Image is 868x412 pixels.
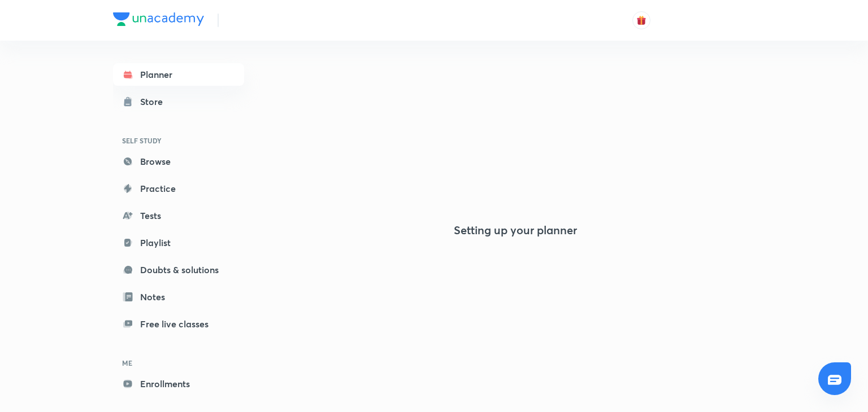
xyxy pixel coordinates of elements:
[632,11,650,29] button: avatar
[113,231,244,254] a: Playlist
[113,177,244,200] a: Practice
[113,353,244,372] h6: ME
[113,12,204,26] img: Company Logo
[113,12,204,29] a: Company Logo
[140,95,170,108] div: Store
[636,15,646,25] img: avatar
[113,286,244,308] a: Notes
[113,150,244,173] a: Browse
[113,131,244,150] h6: SELF STUDY
[454,223,577,237] h4: Setting up your planner
[113,313,244,335] a: Free live classes
[113,63,244,86] a: Planner
[113,90,244,113] a: Store
[113,258,244,281] a: Doubts & solutions
[113,372,244,395] a: Enrollments
[113,204,244,227] a: Tests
